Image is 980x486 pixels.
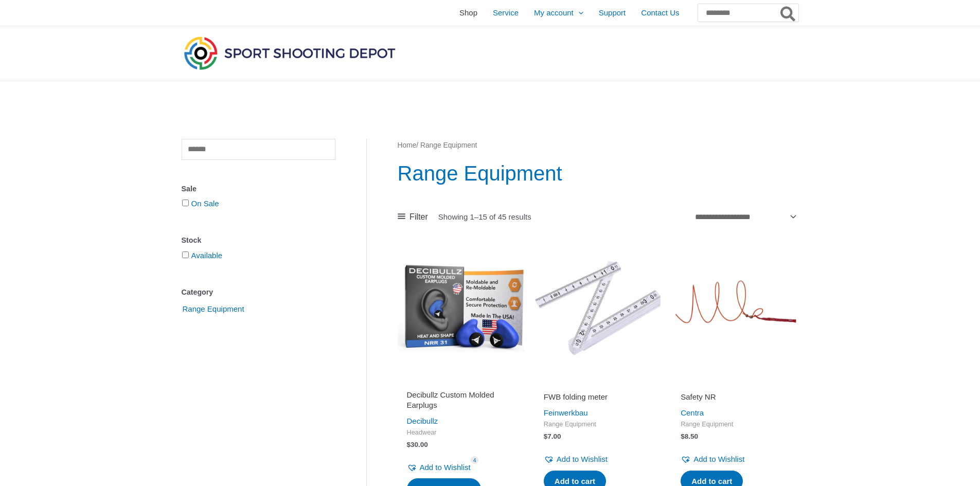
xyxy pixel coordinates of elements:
[398,159,798,188] h1: Range Equipment
[407,390,515,414] a: Decibullz Custom Molded Earplugs
[544,408,588,417] a: Feinwerkbau
[409,209,428,225] span: Filter
[534,245,661,371] img: FWB folding meter
[557,455,608,463] span: Add to Wishlist
[544,433,548,440] span: $
[407,460,471,475] a: Add to Wishlist
[778,4,798,22] button: Search
[438,213,531,221] p: Showing 1–15 of 45 results
[691,208,798,225] select: Shop order
[182,300,245,318] span: Range Equipment
[182,304,245,313] a: Range Equipment
[407,428,515,437] span: Headwear
[398,245,524,371] img: Decibullz Custom Molded Earplugs
[407,441,411,448] span: $
[182,233,335,248] div: Stock
[407,417,438,425] a: Decibullz
[693,455,744,463] span: Add to Wishlist
[681,408,704,417] a: Centra
[182,200,189,206] input: On Sale
[544,420,652,429] span: Range Equipment
[398,139,798,152] nav: Breadcrumb
[182,251,189,258] input: Available
[544,433,561,440] bdi: 7.00
[471,456,479,464] span: 4
[191,199,219,208] a: On Sale
[544,392,652,402] h2: FWB folding meter
[407,441,428,448] bdi: 30.00
[407,390,515,410] h2: Decibullz Custom Molded Earplugs
[191,251,223,260] a: Available
[681,392,789,402] h2: Safety NR
[398,209,428,225] a: Filter
[407,377,515,390] iframe: Customer reviews powered by Trustpilot
[182,34,398,72] img: Sport Shooting Depot
[182,182,335,196] div: Sale
[544,392,652,406] a: FWB folding meter
[420,463,471,472] span: Add to Wishlist
[398,141,417,149] a: Home
[544,377,652,390] iframe: Customer reviews powered by Trustpilot
[681,452,744,466] a: Add to Wishlist
[544,452,608,466] a: Add to Wishlist
[681,392,789,406] a: Safety NR
[182,285,335,300] div: Category
[681,433,685,440] span: $
[681,377,789,390] iframe: Customer reviews powered by Trustpilot
[681,420,789,429] span: Range Equipment
[671,245,798,371] img: Safety NR
[681,433,698,440] bdi: 8.50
